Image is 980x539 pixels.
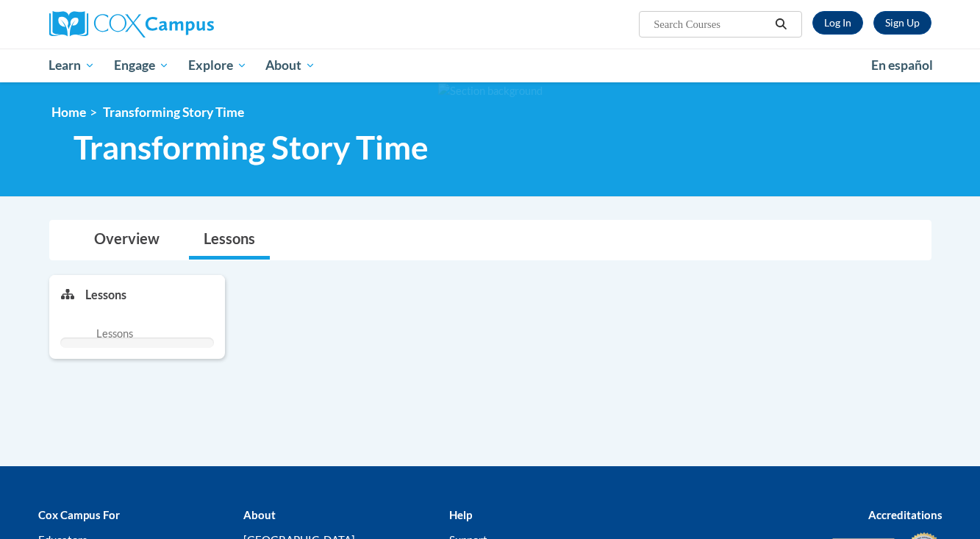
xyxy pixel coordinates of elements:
a: Cox Campus [49,11,329,38]
a: En español [862,50,943,81]
a: Learn [40,49,105,82]
input: Search Courses [652,15,770,33]
span: En español [871,57,933,73]
b: Help [449,508,472,521]
span: Transforming Story Time [103,104,244,120]
a: Lessons [189,221,270,260]
b: Accreditations [868,508,943,521]
a: Overview [79,221,174,260]
span: About [265,57,315,74]
b: Cox Campus For [38,508,120,521]
a: About [256,49,325,82]
span: Learn [49,57,95,74]
a: Engage [104,49,179,82]
span: Transforming Story Time [74,128,429,167]
a: Home [51,104,86,120]
img: Cox Campus [49,11,214,38]
b: About [243,508,276,521]
div: Main menu [27,49,954,82]
span: Lessons [96,326,133,342]
a: Log In [812,11,863,35]
a: Explore [179,49,257,82]
img: Section background [438,83,543,99]
button: Search [770,15,792,33]
p: Lessons [85,287,126,303]
span: Explore [188,57,247,74]
span: Engage [114,57,169,74]
a: Register [873,11,931,35]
